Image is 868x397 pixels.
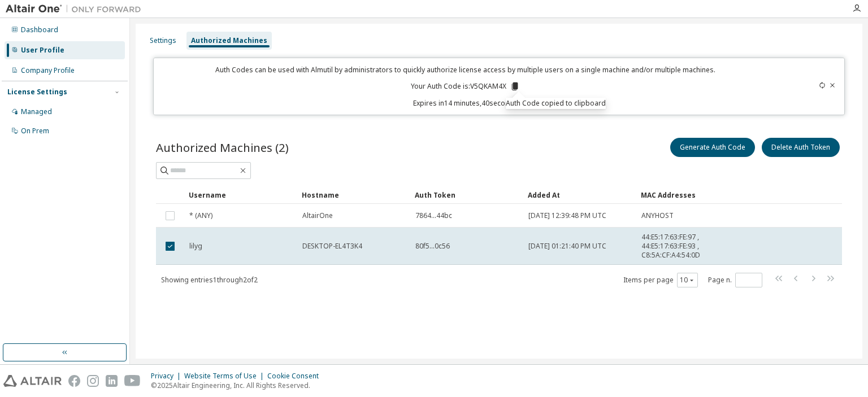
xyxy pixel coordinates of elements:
div: Username [189,186,293,204]
p: Your Auth Code is: V5QKAM4X [411,81,520,91]
p: © 2025 Altair Engineering, Inc. All Rights Reserved. [151,381,325,390]
button: 10 [680,276,695,285]
span: 80f5...0c56 [415,242,450,251]
span: Page n. [708,273,762,287]
span: AltairOne [302,211,333,220]
div: On Prem [21,126,49,136]
p: Auth Codes can be used with Almutil by administrators to quickly authorize license access by mult... [160,65,770,75]
div: Settings [150,36,176,45]
span: DESKTOP-EL4T3K4 [302,242,362,251]
div: Company Profile [21,66,75,75]
span: Items per page [623,273,698,287]
div: User Profile [21,46,64,55]
div: Authorized Machines [191,36,267,45]
div: Hostname [302,186,406,204]
img: instagram.svg [87,375,99,387]
img: facebook.svg [68,375,80,387]
div: Dashboard [21,25,58,34]
span: 44:E5:17:63:FE:97 , 44:E5:17:63:FE:93 , C8:5A:CF:A4:54:0D [641,233,726,260]
span: Showing entries 1 through 2 of 2 [161,275,258,285]
button: Delete Auth Token [762,138,840,157]
div: License Settings [7,88,67,97]
img: linkedin.svg [106,375,118,387]
img: altair_logo.svg [3,375,62,387]
span: 7864...44bc [415,211,452,220]
span: lilyg [189,242,202,251]
div: Cookie Consent [267,372,325,381]
p: Expires in 14 minutes, 40 seconds [160,98,770,108]
span: [DATE] 01:21:40 PM UTC [528,242,606,251]
div: Managed [21,107,52,116]
div: Auth Code copied to clipboard [506,98,606,109]
span: ANYHOST [641,211,674,220]
span: [DATE] 12:39:48 PM UTC [528,211,606,220]
span: * (ANY) [189,211,212,220]
button: Generate Auth Code [670,138,755,157]
div: Website Terms of Use [184,372,267,381]
div: MAC Addresses [641,186,727,204]
img: Altair One [6,3,147,15]
span: Authorized Machines (2) [156,139,289,155]
div: Privacy [151,372,184,381]
img: youtube.svg [124,375,141,387]
div: Auth Token [415,186,519,204]
div: Added At [528,186,632,204]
